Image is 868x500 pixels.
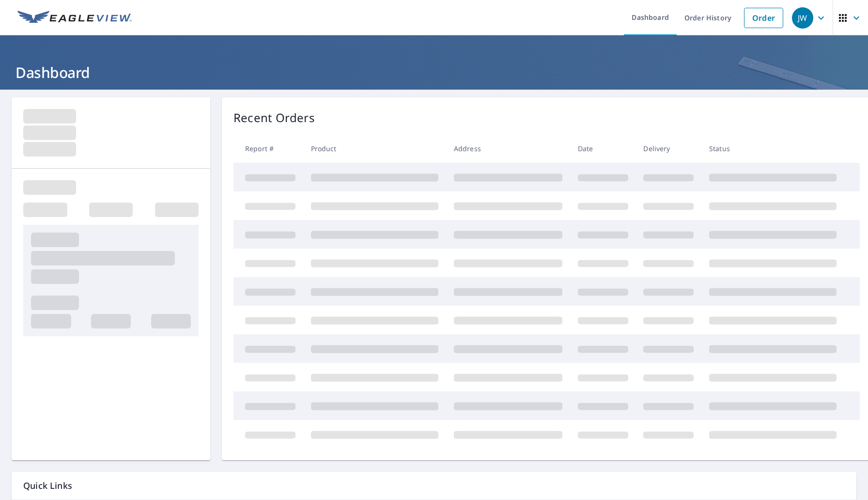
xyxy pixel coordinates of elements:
img: EV Logo [17,11,132,25]
th: Product [303,134,446,163]
th: Report # [233,134,303,163]
p: Recent Orders [233,109,315,126]
a: Order [744,8,783,28]
h1: Dashboard [12,62,856,82]
div: JW [792,7,813,29]
th: Date [570,134,636,163]
p: Quick Links [23,480,845,492]
th: Address [446,134,570,163]
th: Delivery [635,134,701,163]
th: Status [701,134,844,163]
